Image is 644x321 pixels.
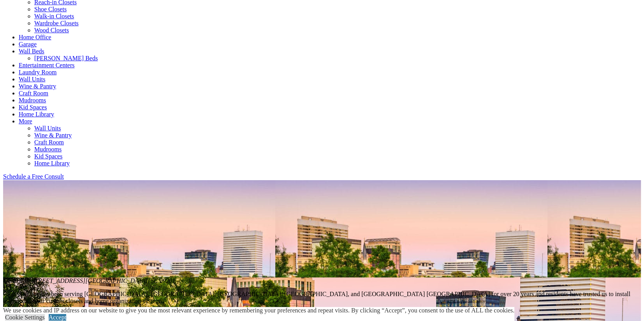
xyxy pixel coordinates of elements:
a: Kid Spaces [19,104,47,111]
a: Home Library [34,160,70,167]
a: Walk-in Closets [34,13,74,19]
a: Schedule a Free Consult (opens a dropdown menu) [3,173,64,180]
div: We use cookies and IP address on our website to give you the most relevant experience by remember... [3,307,514,314]
a: Wardrobe Closets [34,20,79,26]
span: [GEOGRAPHIC_DATA], SC 29201 [85,277,175,284]
a: Cookie Settings [5,314,45,321]
a: [PERSON_NAME] Beds [34,55,98,61]
a: Wall Units [34,125,61,132]
a: Home Library [19,111,54,118]
a: Mudrooms [34,146,62,153]
a: Mudrooms [19,97,46,103]
a: Wall Beds [19,48,44,54]
a: Craft Room [19,90,48,96]
a: Entertainment Centers [19,62,75,68]
a: Garage [19,41,37,47]
a: Wine & Pantry [19,83,56,89]
p: Closet Factory has been serving [GEOGRAPHIC_DATA], [GEOGRAPHIC_DATA], [GEOGRAPHIC_DATA], [GEOGRAP... [3,291,641,305]
a: Wall Units [19,76,45,82]
a: Home Office [19,34,51,40]
a: Kid Spaces [34,153,62,160]
a: Accept [49,314,66,321]
em: [STREET_ADDRESS] [29,277,175,284]
a: Laundry Room [19,69,56,75]
a: Wine & Pantry [34,132,72,139]
a: More menu text will display only on big screen [19,118,32,125]
span: Columbia [3,277,28,284]
a: Wood Closets [34,27,69,33]
a: Craft Room [34,139,64,146]
a: Shoe Closets [34,6,67,12]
